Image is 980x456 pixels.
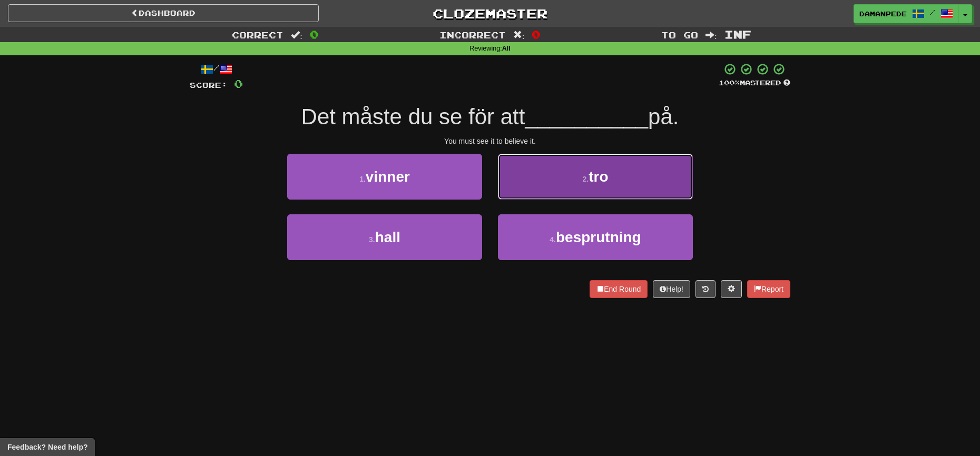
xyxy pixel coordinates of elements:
[582,175,589,183] small: 2 .
[190,63,243,76] div: /
[190,81,228,90] span: Score:
[589,168,608,185] span: tro
[747,280,790,298] button: Report
[653,280,690,298] button: Help!
[359,175,366,183] small: 1 .
[375,229,400,245] span: hall
[930,8,935,16] span: /
[719,78,740,87] span: 100 %
[369,235,375,244] small: 3 .
[695,280,716,298] button: Round history (alt+y)
[291,31,302,39] span: :
[648,104,679,129] span: på.
[525,104,648,129] span: __________
[190,136,790,146] div: You must see it to believe it.
[439,29,506,40] span: Incorrect
[366,168,410,185] span: vinner
[859,9,907,18] span: DaManpede
[532,28,541,41] span: 0
[513,31,525,39] span: :
[232,29,283,40] span: Correct
[8,4,319,22] a: Dashboard
[310,28,319,41] span: 0
[301,104,525,129] span: Det måste du se för att
[498,154,693,200] button: 2.tro
[498,214,693,260] button: 4.besprutning
[661,29,698,40] span: To go
[550,235,556,244] small: 4 .
[287,154,482,200] button: 1.vinner
[724,28,751,41] span: Inf
[556,229,641,245] span: besprutning
[502,45,511,52] strong: All
[335,4,645,23] a: Clozemaster
[7,442,87,452] span: Open feedback widget
[590,280,648,298] button: End Round
[287,214,482,260] button: 3.hall
[705,31,717,39] span: :
[234,77,243,90] span: 0
[719,78,790,88] div: Mastered
[854,4,959,23] a: DaManpede /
